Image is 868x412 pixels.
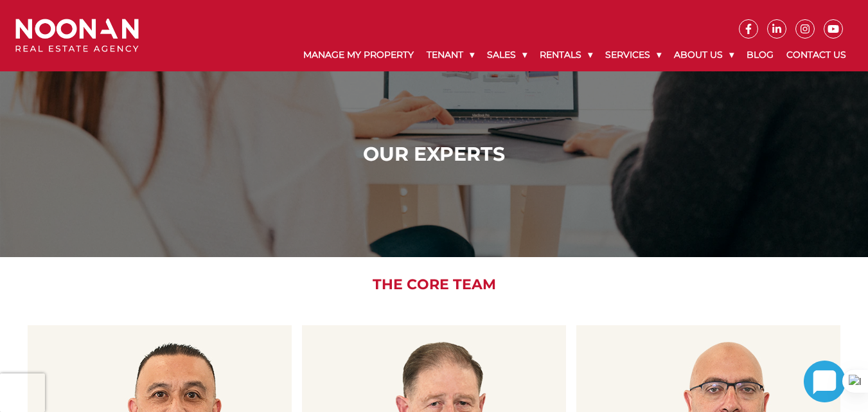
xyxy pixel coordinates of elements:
a: Rentals [533,39,599,71]
img: Noonan Real Estate Agency [15,19,139,53]
a: Manage My Property [297,39,420,71]
a: Blog [740,39,780,71]
a: Services [599,39,668,71]
a: Sales [481,39,533,71]
a: Tenant [420,39,481,71]
a: Contact Us [780,39,853,71]
a: About Us [668,39,740,71]
h2: The Core Team [19,276,849,293]
h1: Our Experts [19,143,849,166]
